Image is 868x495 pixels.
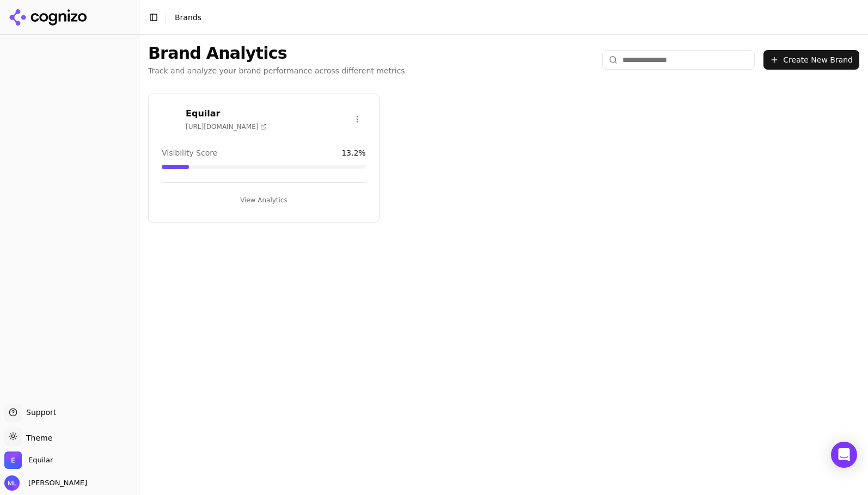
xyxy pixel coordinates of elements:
h1: Brand Analytics [148,44,405,63]
span: Visibility Score [162,147,217,158]
span: [PERSON_NAME] [24,478,87,488]
span: Theme [22,434,52,442]
h3: Equilar [186,107,267,120]
span: [URL][DOMAIN_NAME] [186,122,267,131]
button: Open organization switcher [4,451,53,469]
p: Track and analyze your brand performance across different metrics [148,65,405,76]
span: 13.2 % [341,147,365,158]
div: Open Intercom Messenger [831,442,857,468]
img: Matt Lynch [4,475,20,491]
img: Equilar [162,110,179,128]
button: Create New Brand [763,50,859,70]
span: Support [22,407,56,418]
nav: breadcrumb [175,12,201,23]
span: Brands [175,13,201,22]
span: Equilar [28,455,53,465]
button: Open user button [4,475,87,491]
img: Equilar [4,451,22,469]
button: View Analytics [162,191,366,209]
